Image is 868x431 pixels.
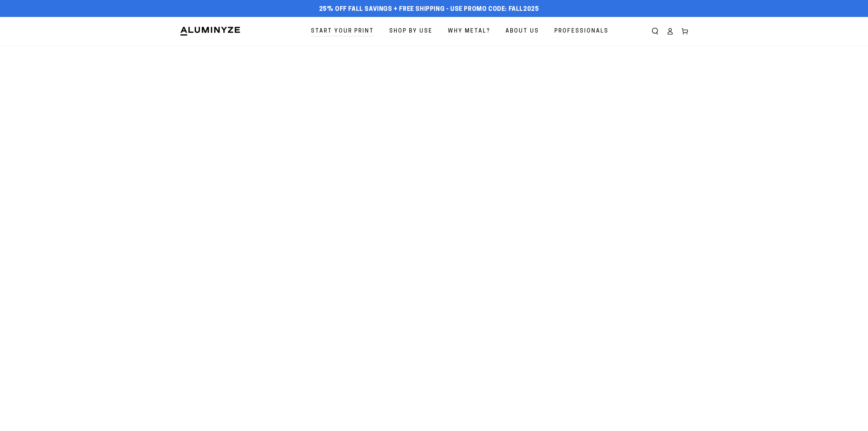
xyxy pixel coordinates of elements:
[500,22,544,40] a: About Us
[549,22,614,40] a: Professionals
[448,26,490,36] span: Why Metal?
[306,22,379,40] a: Start Your Print
[554,26,609,36] span: Professionals
[311,26,374,36] span: Start Your Print
[180,26,241,36] img: Aluminyze
[648,24,663,39] summary: Search our site
[506,26,539,36] span: About Us
[384,22,438,40] a: Shop By Use
[389,26,433,36] span: Shop By Use
[443,22,495,40] a: Why Metal?
[319,6,539,13] span: 25% off FALL Savings + Free Shipping - Use Promo Code: FALL2025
